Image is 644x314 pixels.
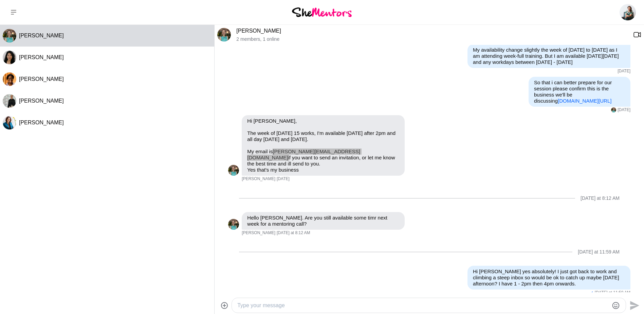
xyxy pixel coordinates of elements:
[237,301,609,310] textarea: Type your message
[3,116,16,129] img: V
[618,107,630,113] time: 2025-09-02T06:29:44.305Z
[595,290,630,296] time: 2025-09-15T01:59:18.926Z
[558,98,611,104] a: [DOMAIN_NAME][URL]
[626,298,641,313] button: Send
[19,33,64,38] span: [PERSON_NAME]
[247,149,360,160] a: [PERSON_NAME][EMAIL_ADDRESS][DOMAIN_NAME]
[247,215,399,227] p: Hello [PERSON_NAME]. Are you still available some timr next week for a mentoring call?
[277,230,310,236] time: 2025-09-12T22:12:20.709Z
[19,98,64,104] span: [PERSON_NAME]
[473,268,625,287] p: Hi [PERSON_NAME] yes absolutely! I just got back to work and climbing a steep inbox so would be o...
[3,51,16,64] img: R
[3,29,16,42] img: L
[611,107,616,112] div: Laura Aston
[620,4,636,20] img: Diana Soedardi
[3,72,16,86] img: S
[3,72,16,86] div: Sharon Brine
[217,28,231,41] div: Laura Aston
[247,118,399,124] p: Hi [PERSON_NAME],
[247,167,399,173] p: Yes that's my business
[3,29,16,42] div: Laura Aston
[236,28,281,34] a: [PERSON_NAME]
[3,94,16,108] img: A
[247,149,399,167] p: My email is if you want to send an invitation, or let me know the best time and ill send to you.
[611,107,616,112] img: L
[242,230,275,236] span: [PERSON_NAME]
[242,176,275,182] span: [PERSON_NAME]
[236,36,628,42] p: 2 members , 1 online
[534,80,625,104] p: So that i can better prepare for our session please confirm this is the business we'll be discussing
[473,47,625,65] p: My availability change slightly the week of [DATE] to [DATE] as I am attending week-full training...
[19,54,64,60] span: [PERSON_NAME]
[581,195,620,201] div: [DATE] at 8:12 AM
[228,219,239,230] div: Laura Aston
[228,219,239,230] img: L
[19,76,64,82] span: [PERSON_NAME]
[19,120,64,125] span: [PERSON_NAME]
[578,249,620,255] div: [DATE] at 11:59 AM
[277,176,290,182] time: 2025-09-02T10:11:16.576Z
[612,301,620,310] button: Emoji picker
[3,116,16,129] div: Vicki Abraham
[228,165,239,176] div: Laura Aston
[217,28,231,41] img: L
[247,130,399,142] p: The week of [DATE] 15 works, I'm available [DATE] after 2pm and all day [DATE] and [DATE].
[228,165,239,176] img: L
[618,69,630,74] time: 2025-09-02T06:27:05.302Z
[3,51,16,64] div: Ruojing Liu
[292,7,352,17] img: She Mentors Logo
[3,94,16,108] div: Ashlea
